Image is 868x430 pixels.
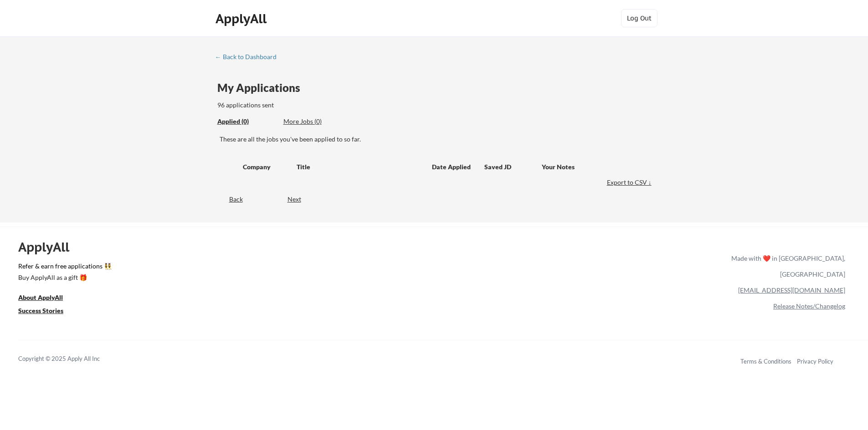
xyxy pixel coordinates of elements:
[217,117,277,126] div: These are all the jobs you've been applied to so far.
[217,82,308,93] div: My Applications
[773,302,845,310] a: Release Notes/Changelog
[215,53,283,62] a: ← Back to Dashboard
[738,286,845,294] a: [EMAIL_ADDRESS][DOMAIN_NAME]
[217,117,277,126] div: Applied (0)
[215,54,283,60] div: ← Back to Dashboard
[740,358,791,365] a: Terms & Conditions
[18,239,80,255] div: ApplyAll
[288,195,312,204] div: Next
[432,162,472,172] div: Date Applied
[243,162,288,172] div: Company
[18,306,76,317] a: Success Stories
[283,117,350,126] div: These are job applications we think you'd be a good fit for, but couldn't apply you to automatica...
[18,307,63,314] u: Success Stories
[297,162,423,172] div: Title
[607,178,654,187] div: Export to CSV ↓
[542,162,646,172] div: Your Notes
[216,11,269,26] div: ApplyAll
[621,9,657,27] button: Log Out
[484,158,542,175] div: Saved JD
[18,274,109,281] div: Buy ApplyAll as a gift 🎁
[217,101,394,110] div: 96 applications sent
[215,195,243,204] div: Back
[797,358,833,365] a: Privacy Policy
[18,293,76,304] a: About ApplyAll
[18,273,109,284] a: Buy ApplyAll as a gift 🎁
[728,250,845,282] div: Made with ❤️ in [GEOGRAPHIC_DATA], [GEOGRAPHIC_DATA]
[18,263,541,273] a: Refer & earn free applications 👯‍♀️
[18,293,63,301] u: About ApplyAll
[283,117,350,126] div: More Jobs (0)
[18,354,123,364] div: Copyright © 2025 Apply All Inc
[220,135,654,144] div: These are all the jobs you've been applied to so far.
